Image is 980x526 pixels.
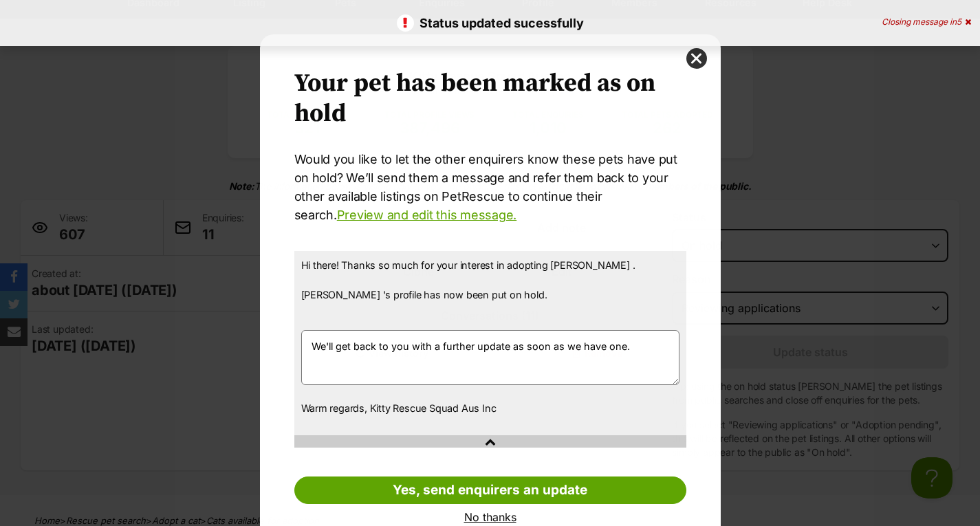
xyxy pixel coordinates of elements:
[14,14,966,32] p: Status updated sucessfully
[337,208,516,222] a: Preview and edit this message.
[957,17,961,27] span: 5
[686,48,707,69] button: close
[301,330,679,385] textarea: We'll get back to you with a further update as soon as we have one.
[294,476,686,504] a: Yes, send enquirers an update
[882,17,971,27] div: Closing message in
[294,150,686,224] p: Would you like to let the other enquirers know these pets have put on hold? We’ll send them a mes...
[301,401,679,416] p: Warm regards, Kitty Rescue Squad Aus Inc
[294,511,686,523] a: No thanks
[294,69,686,129] h2: Your pet has been marked as on hold
[301,258,679,317] p: Hi there! Thanks so much for your interest in adopting [PERSON_NAME] . [PERSON_NAME] 's profile h...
